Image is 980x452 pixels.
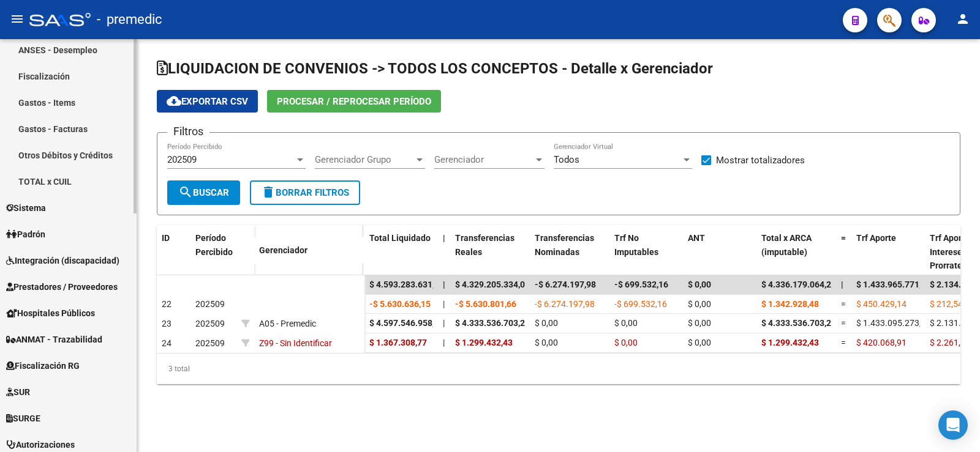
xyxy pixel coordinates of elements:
[443,318,445,328] span: |
[6,201,46,215] span: Sistema
[455,280,530,289] span: $ 4.329.205.334,06
[841,233,846,243] span: =
[250,180,360,205] button: Borrar Filtros
[157,60,713,77] span: LIQUIDACION DE CONVENIOS -> TODOS LOS CONCEPTOS - Detalle x Gerenciador
[761,338,819,347] span: $ 1.299.432,43
[162,299,171,309] span: 22
[157,225,190,276] datatable-header-cell: ID
[455,318,530,328] span: $ 4.333.536.703,29
[259,245,307,255] span: Gerenciador
[841,338,846,347] span: =
[554,154,579,165] span: Todos
[178,185,193,199] mat-icon: search
[167,154,197,165] span: 202509
[443,299,445,309] span: |
[841,299,846,309] span: =
[6,306,95,320] span: Hospitales Públicos
[6,280,118,294] span: Prestadores / Proveedores
[369,338,427,347] span: $ 1.367.308,77
[761,318,836,328] span: $ 4.333.536.703,29
[688,280,711,289] span: $ 0,00
[761,280,836,289] span: $ 4.336.179.064,20
[535,280,596,289] span: -$ 6.274.197,98
[277,96,431,107] span: Procesar / Reprocesar período
[162,319,171,328] span: 23
[167,180,240,205] button: Buscar
[162,338,171,348] span: 24
[856,338,907,347] span: $ 420.068,91
[535,299,595,309] span: -$ 6.274.197,98
[443,280,445,289] span: |
[167,123,209,140] h3: Filtros
[190,225,236,276] datatable-header-cell: Período Percibido
[157,354,960,384] div: 3 total
[930,299,963,309] span: $ 212,54
[614,280,668,289] span: -$ 699.532,16
[856,318,931,328] span: $ 1.433.095.273,48
[443,338,445,347] span: |
[254,237,364,264] datatable-header-cell: Gerenciador
[6,228,45,241] span: Padrón
[841,318,846,328] span: =
[455,338,513,347] span: $ 1.299.432,43
[535,338,558,347] span: $ 0,00
[614,338,638,347] span: $ 0,00
[195,338,225,348] span: 202509
[369,233,431,243] span: Total Liquidado
[6,412,40,425] span: SURGE
[315,154,414,165] span: Gerenciador Grupo
[195,299,225,309] span: 202509
[259,338,332,348] span: Z99 - Sin Identificar
[157,90,258,113] button: Exportar CSV
[535,318,558,328] span: $ 0,00
[756,225,836,279] datatable-header-cell: Total x ARCA (imputable)
[841,280,843,289] span: |
[261,187,349,198] span: Borrar Filtros
[369,299,431,309] span: -$ 5.630.636,15
[614,233,658,257] span: Trf No Imputables
[688,338,711,347] span: $ 0,00
[856,233,896,243] span: Trf Aporte
[688,233,705,243] span: ANT
[261,185,276,199] mat-icon: delete
[836,225,851,279] datatable-header-cell: =
[856,280,931,289] span: $ 1.433.965.771,53
[434,154,533,165] span: Gerenciador
[6,438,75,451] span: Autorizaciones
[267,90,441,113] button: Procesar / Reprocesar período
[162,233,170,243] span: ID
[614,299,667,309] span: -$ 699.532,16
[195,233,233,257] span: Período Percibido
[195,319,225,328] span: 202509
[851,225,925,279] datatable-header-cell: Trf Aporte
[761,299,819,309] span: $ 1.342.928,48
[530,225,609,279] datatable-header-cell: Transferencias Nominadas
[930,338,970,347] span: $ 2.261,70
[535,233,594,257] span: Transferencias Nominadas
[369,280,444,289] span: $ 4.593.283.631,35
[609,225,683,279] datatable-header-cell: Trf No Imputables
[6,385,30,399] span: SUR
[455,233,514,257] span: Transferencias Reales
[6,333,102,346] span: ANMAT - Trazabilidad
[178,187,229,198] span: Buscar
[6,254,119,267] span: Integración (discapacidad)
[364,225,438,279] datatable-header-cell: Total Liquidado
[716,153,805,168] span: Mostrar totalizadores
[683,225,756,279] datatable-header-cell: ANT
[167,96,248,107] span: Exportar CSV
[369,318,444,328] span: $ 4.597.546.958,73
[6,359,80,372] span: Fiscalización RG
[167,94,181,108] mat-icon: cloud_download
[688,318,711,328] span: $ 0,00
[938,410,968,440] div: Open Intercom Messenger
[956,12,970,26] mat-icon: person
[10,12,24,26] mat-icon: menu
[259,319,316,328] span: A05 - Premedic
[438,225,450,279] datatable-header-cell: |
[443,233,445,243] span: |
[450,225,530,279] datatable-header-cell: Transferencias Reales
[761,233,812,257] span: Total x ARCA (imputable)
[97,6,162,33] span: - premedic
[856,299,907,309] span: $ 450.429,14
